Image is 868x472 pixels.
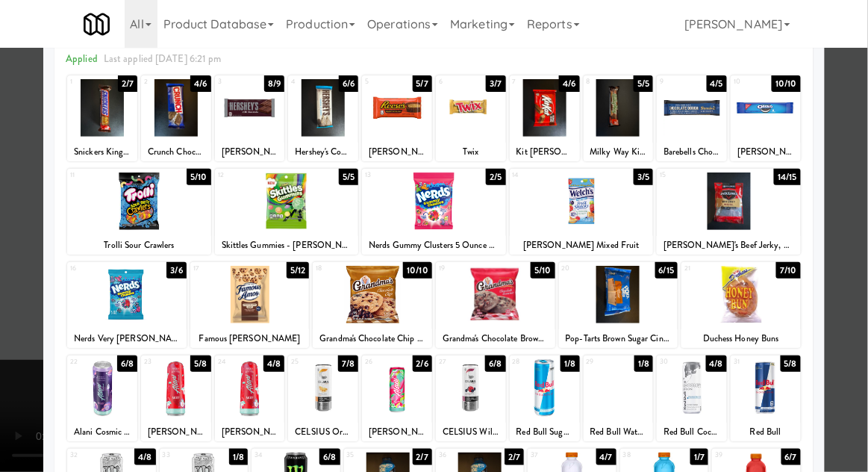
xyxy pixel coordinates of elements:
[690,449,708,465] div: 1/7
[215,355,285,441] div: 244/8[PERSON_NAME]
[264,75,284,92] div: 8/9
[659,423,725,441] div: Red Bull Coconut [PERSON_NAME]
[559,329,678,348] div: Pop-Tarts Brown Sugar Cinnamon
[313,329,432,348] div: Grandma's Chocolate Chip Cookie
[657,236,801,255] div: [PERSON_NAME]'s Beef Jerky, Original
[166,262,186,279] div: 3/6
[586,423,652,441] div: Red Bull Watermelon 12 oz
[338,355,358,372] div: 7/8
[141,423,211,441] div: [PERSON_NAME]
[215,143,285,161] div: [PERSON_NAME]
[584,75,654,161] div: 85/5Milky Way King Size
[163,449,204,462] div: 33
[319,449,340,465] div: 6/8
[215,423,285,441] div: [PERSON_NAME]
[559,262,678,348] div: 206/15Pop-Tarts Brown Sugar Cinnamon
[365,75,397,88] div: 5
[134,449,155,465] div: 4/8
[362,75,432,161] div: 55/7[PERSON_NAME] Milk Chocolate Peanut Butter
[365,169,434,181] div: 13
[436,143,506,161] div: Twix
[117,355,137,372] div: 6/8
[69,329,184,348] div: Nerds Very [PERSON_NAME] Gummy Clusters
[70,449,111,462] div: 32
[439,262,496,275] div: 19
[634,169,653,185] div: 3/5
[659,236,799,255] div: [PERSON_NAME]'s Beef Jerky, Original
[218,169,287,181] div: 12
[255,449,296,462] div: 34
[291,355,323,368] div: 25
[587,355,619,368] div: 29
[486,169,505,185] div: 2/5
[118,75,137,92] div: 2/7
[66,52,98,66] span: Applied
[413,355,432,372] div: 2/6
[634,75,653,92] div: 5/5
[657,143,727,161] div: Barebells Chocolate Dough Protein Bar
[559,75,579,92] div: 4/6
[190,329,310,348] div: Famous [PERSON_NAME]
[584,143,654,161] div: Milky Way King Size
[731,423,801,441] div: Red Bull
[67,423,137,441] div: Alani Cosmic Stardust
[734,355,766,368] div: 31
[362,236,506,255] div: Nerds Gummy Clusters 5 Ounce Medium Peg Bag
[144,355,176,368] div: 23
[659,143,725,161] div: Barebells Chocolate Dough Protein Bar
[67,236,211,255] div: Trolli Sour Crawlers
[561,329,676,348] div: Pop-Tarts Brown Sugar Cinnamon
[531,449,572,462] div: 37
[290,143,356,161] div: Hershey's Cookies 'n' Creme Candy Bars
[512,236,652,255] div: [PERSON_NAME] Mixed Fruit
[339,75,358,92] div: 6/6
[781,355,801,372] div: 5/8
[510,423,580,441] div: Red Bull Sugar Free
[438,329,553,348] div: Grandma's Chocolate Brownie Cookie
[67,143,137,161] div: Snickers King Size
[362,423,432,441] div: [PERSON_NAME] Twist
[660,169,728,181] div: 15
[67,75,137,161] div: 12/7Snickers King Size
[707,75,727,92] div: 4/5
[365,355,397,368] div: 26
[512,143,578,161] div: Kit [PERSON_NAME] Size
[347,449,388,462] div: 35
[781,449,801,465] div: 6/7
[513,169,581,181] div: 14
[315,329,430,348] div: Grandma's Chocolate Chip Cookie
[288,143,358,161] div: Hershey's Cookies 'n' Creme Candy Bars
[561,355,579,372] div: 1/8
[510,169,654,255] div: 143/5[PERSON_NAME] Mixed Fruit
[187,169,210,185] div: 5/10
[364,143,430,161] div: [PERSON_NAME] Milk Chocolate Peanut Butter
[531,262,555,279] div: 5/10
[485,355,505,372] div: 6/8
[144,75,176,88] div: 2
[436,423,506,441] div: CELSIUS Wild [PERSON_NAME]
[681,329,801,348] div: Duchess Honey Buns
[364,423,430,441] div: [PERSON_NAME] Twist
[715,449,756,462] div: 39
[70,355,102,368] div: 22
[413,75,432,92] div: 5/7
[562,262,619,275] div: 20
[215,236,359,255] div: Skittles Gummies - [PERSON_NAME]
[362,169,506,255] div: 132/5Nerds Gummy Clusters 5 Ounce Medium Peg Bag
[660,75,692,88] div: 9
[660,355,692,368] div: 30
[513,75,545,88] div: 7
[731,143,801,161] div: [PERSON_NAME]'s
[362,355,432,441] div: 262/6[PERSON_NAME] Twist
[364,236,504,255] div: Nerds Gummy Clusters 5 Ounce Medium Peg Bag
[657,355,727,441] div: 304/8Red Bull Coconut [PERSON_NAME]
[684,329,799,348] div: Duchess Honey Buns
[67,355,137,441] div: 226/8Alani Cosmic Stardust
[512,423,578,441] div: Red Bull Sugar Free
[141,355,211,441] div: 235/8[PERSON_NAME]
[436,75,506,161] div: 63/7Twix
[657,169,801,255] div: 1514/15[PERSON_NAME]'s Beef Jerky, Original
[486,75,505,92] div: 3/7
[513,355,545,368] div: 28
[190,262,310,348] div: 175/12Famous [PERSON_NAME]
